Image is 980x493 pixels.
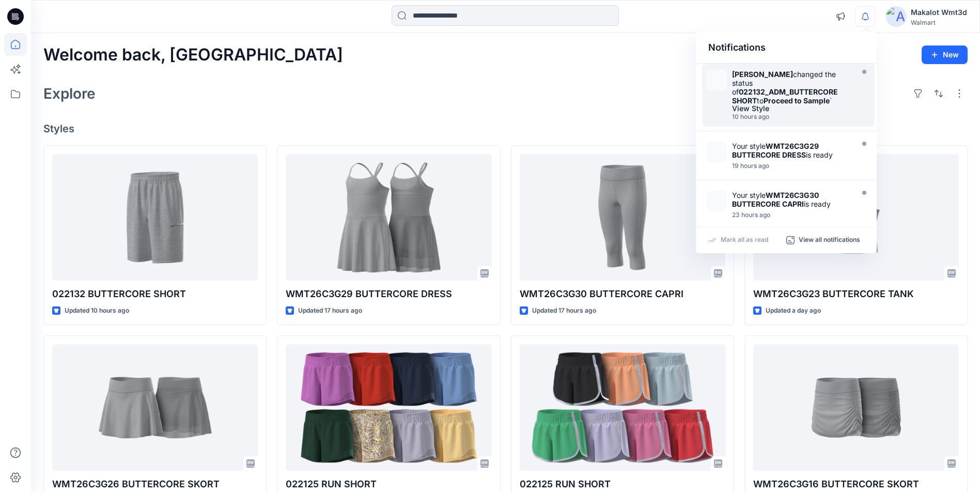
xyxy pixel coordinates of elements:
strong: WMT26C3G29 BUTTERCORE DRESS [732,142,819,159]
strong: Proceed to Sample [764,96,830,105]
a: WMT26C3G26 BUTTERCORE SKORT [52,344,258,471]
div: Your style is ready [732,142,851,159]
div: View Style [732,105,851,112]
a: WMT26C3G30 BUTTERCORE CAPRI [520,154,725,281]
strong: [PERSON_NAME] [732,70,793,79]
p: Updated 17 hours ago [298,305,362,316]
div: Monday, September 22, 2025 22:47 [732,113,851,120]
p: WMT26C3G26 BUTTERCORE SKORT [52,477,258,491]
a: 022132 BUTTERCORE SHORT [52,154,258,281]
strong: WMT26C3G30 BUTTERCORE CAPRI [732,191,819,208]
p: WMT26C3G23 BUTTERCORE TANK [753,287,959,301]
strong: 022132_ADM_BUTTERCORE SHORT [732,87,838,105]
div: Makalot Wmt3d [911,6,967,19]
a: WMT26C3G16 BUTTERCORE SKORT [753,344,959,471]
a: 022125 RUN SHORT [520,344,725,471]
p: View all notifications [799,236,860,245]
img: WMT26C3G29_ADM_BUTTERCORE DRESS [706,142,727,162]
h2: Explore [43,85,96,102]
button: New [922,45,968,64]
p: WMT26C3G30 BUTTERCORE CAPRI [520,287,725,301]
img: Angela Bohannan [706,70,727,90]
p: 022132 BUTTERCORE SHORT [52,287,258,301]
p: Updated 10 hours ago [65,305,129,316]
div: Notifications [696,32,877,64]
p: Updated 17 hours ago [532,305,596,316]
p: 022125 RUN SHORT [286,477,491,491]
p: WMT26C3G29 BUTTERCORE DRESS [286,287,491,301]
div: Monday, September 22, 2025 10:37 [732,211,851,219]
a: WMT26C3G29 BUTTERCORE DRESS [286,154,491,281]
h4: Styles [43,122,968,135]
a: 022125 RUN SHORT [286,344,491,471]
div: Walmart [911,19,967,26]
p: 022125 RUN SHORT [520,477,725,491]
p: WMT26C3G16 BUTTERCORE SKORT [753,477,959,491]
img: WMT26C3G30_ADM_BUTTERCORE CAPRI [706,191,727,211]
p: Mark all as read [721,236,768,245]
div: Your style is ready [732,191,851,208]
div: Monday, September 22, 2025 13:58 [732,162,851,170]
div: changed the status of to ` [732,70,851,105]
h2: Welcome back, [GEOGRAPHIC_DATA] [43,45,343,65]
p: Updated a day ago [766,305,821,316]
img: avatar [886,6,907,27]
